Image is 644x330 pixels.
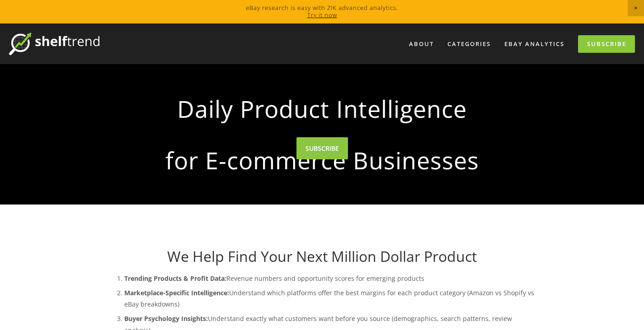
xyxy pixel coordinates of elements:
[9,33,99,55] img: ShelfTrend
[498,37,570,51] a: eBay Analytics
[124,288,229,297] strong: Marketplace-Specific Intelligence:
[121,88,524,130] strong: Daily Product Intelligence
[124,314,208,323] strong: Buyer Psychology Insights:
[124,287,538,310] p: Understand which platforms offer the best margins for each product category (Amazon vs Shopify vs...
[124,274,226,283] strong: Trending Products & Profit Data:
[121,139,524,181] strong: for E-commerce Businesses
[296,137,348,159] a: SUBSCRIBE
[106,248,538,265] h1: We Help Find Your Next Million Dollar Product
[124,273,538,284] p: Revenue numbers and opportunity scores for emerging products
[442,37,497,51] div: Categories
[578,35,635,53] a: Subscribe
[403,37,440,51] a: About
[307,11,337,19] a: Try it now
